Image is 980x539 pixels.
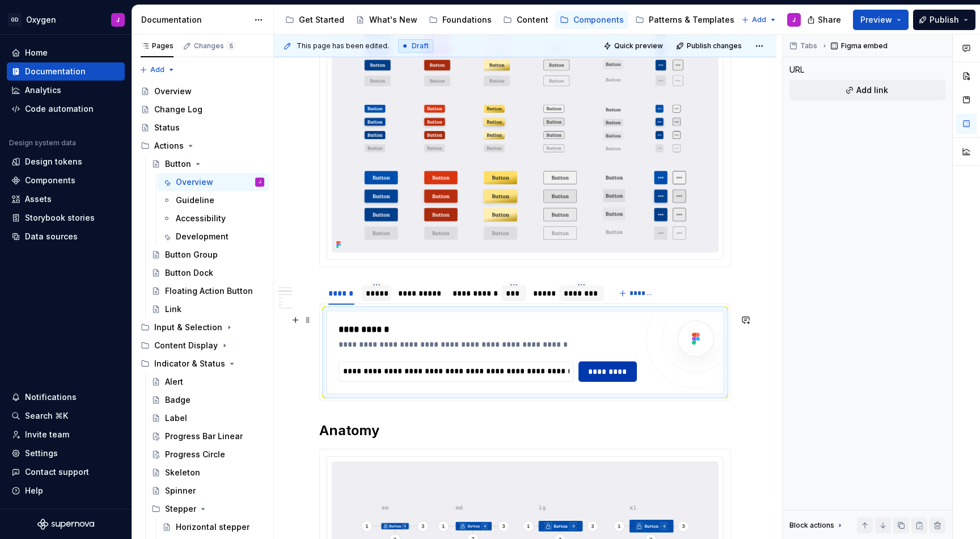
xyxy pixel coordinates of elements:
div: Page tree [281,9,736,31]
button: Share [801,10,848,30]
a: Components [555,11,628,29]
a: What's New [351,11,422,29]
a: Get Started [281,11,349,29]
div: Code automation [25,103,94,115]
span: Publish [930,14,959,26]
span: Add [150,65,164,74]
span: Publish changes [687,41,742,50]
button: GDOxygenJ [2,7,129,32]
div: Button Dock [165,267,213,279]
a: Code automation [7,100,125,118]
button: Notifications [7,388,125,406]
div: Notifications [25,391,77,403]
h2: Anatomy [319,422,731,440]
div: Patterns & Templates [649,14,734,26]
div: Design system data [9,138,76,148]
a: Design tokens [7,153,125,171]
div: Button Group [165,249,218,260]
span: Tabs [800,41,817,50]
a: Skeleton [147,464,269,482]
span: Draft [412,41,429,50]
a: Data sources [7,228,125,246]
div: What's New [369,14,417,26]
button: Add [738,12,780,28]
div: Overview [176,176,213,188]
div: Link [165,304,181,315]
div: Floating Action Button [165,285,253,297]
div: Progress Bar Linear [165,431,243,442]
div: Home [25,47,48,58]
a: Home [7,44,125,62]
div: Storybook stories [25,212,95,224]
div: Skeleton [165,467,200,478]
div: Spinner [165,485,196,496]
a: Components [7,171,125,190]
a: Overview [136,82,269,100]
div: Button [165,158,191,170]
div: Invite team [25,429,69,440]
div: Data sources [25,231,78,242]
div: Help [25,485,43,496]
a: Content [499,11,553,29]
span: Quick preview [614,41,663,50]
span: Preview [860,14,892,26]
div: Development [176,231,229,242]
div: Block actions [789,517,844,533]
a: Foundations [424,11,496,29]
div: Content Display [136,336,269,355]
div: URL [789,64,804,75]
div: Search ⌘K [25,410,68,422]
a: Storybook stories [7,209,125,227]
svg: Supernova Logo [37,519,94,530]
div: GD [8,13,22,27]
a: Assets [7,190,125,208]
div: Design tokens [25,156,82,167]
div: Oxygen [26,14,56,26]
a: Link [147,300,269,318]
div: J [259,176,261,188]
a: Settings [7,444,125,462]
span: This page has been edited. [297,41,389,50]
a: Status [136,119,269,137]
div: Components [25,175,75,186]
div: Input & Selection [136,318,269,336]
a: Analytics [7,81,125,99]
div: Stepper [165,503,196,515]
div: Content Display [154,340,218,351]
a: Floating Action Button [147,282,269,300]
div: Accessibility [176,213,226,224]
div: Components [573,14,624,26]
div: Actions [136,137,269,155]
a: OverviewJ [158,173,269,191]
div: Assets [25,193,52,205]
div: Guideline [176,195,214,206]
div: Indicator & Status [154,358,225,369]
div: Settings [25,448,58,459]
div: Input & Selection [154,322,222,333]
a: Progress Bar Linear [147,427,269,445]
button: Help [7,482,125,500]
div: Stepper [147,500,269,518]
span: 5 [226,41,235,50]
span: Share [818,14,841,26]
div: Overview [154,86,192,97]
div: Badge [165,394,191,406]
div: Indicator & Status [136,355,269,373]
a: Button [147,155,269,173]
a: Progress Circle [147,445,269,464]
span: Add [752,15,766,24]
div: Contact support [25,466,89,478]
button: Quick preview [600,38,668,54]
a: Horizontal stepper [158,518,269,536]
a: Label [147,409,269,427]
button: Publish changes [673,38,747,54]
div: Status [154,122,180,133]
a: Accessibility [158,209,269,228]
div: Content [517,14,548,26]
section-item: Norton [327,311,724,394]
a: Development [158,228,269,246]
button: Tabs [786,38,822,54]
div: Get Started [299,14,344,26]
div: Analytics [25,85,61,96]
